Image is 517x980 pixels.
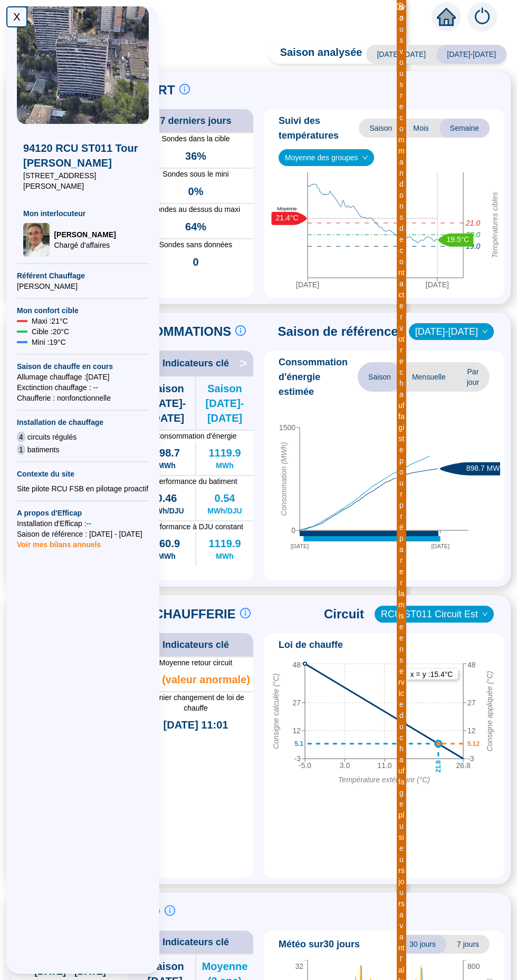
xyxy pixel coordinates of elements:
[157,491,177,506] span: 0.46
[399,935,446,954] span: 30 jours
[17,305,149,316] span: Mon confort cible
[23,170,142,191] span: [STREET_ADDRESS][PERSON_NAME]
[17,417,149,428] span: Installation de chauffage
[193,255,198,269] span: 0
[158,551,175,561] span: MWh
[279,355,358,399] span: Consommation d'énergie estimée
[467,661,476,669] tspan: 48
[279,113,359,143] span: Suivi des températures
[54,229,116,240] span: [PERSON_NAME]
[138,476,253,487] span: Performance du batiment
[279,637,343,652] span: Loi de chauffe
[435,760,442,773] text: 21.8
[324,606,364,623] span: Circuit
[17,393,149,403] span: Chaufferie : non fonctionnelle
[154,445,180,460] span: 898.7
[377,761,391,770] tspan: 11.0
[340,761,350,770] tspan: 3.0
[23,82,175,99] span: PILOTAGE DU CONFORT
[294,740,303,748] text: 5.1
[17,432,25,442] span: 4
[17,444,25,455] span: 1
[467,698,476,707] tspan: 27
[17,534,101,549] span: Voir mes bilans annuels
[185,219,206,234] span: 64%
[285,150,368,166] span: Moyenne des groupes
[280,442,288,516] tspan: Consommation (MWh)
[17,372,149,382] span: Allumage chauffage : [DATE]
[270,45,362,64] span: Saison analysée
[456,761,470,770] tspan: 26.8
[27,444,60,455] span: batiments
[196,381,253,425] span: Saison [DATE]-[DATE]
[437,7,456,26] span: home
[138,169,253,180] span: Sondes sous le mini
[160,113,231,128] span: 7 derniers jours
[215,491,235,506] span: 0.54
[17,508,149,518] span: A propos d'Efficap
[164,717,228,732] span: [DATE] 11:01
[165,905,175,916] span: info-circle
[138,381,195,425] span: Saison [DATE]-[DATE]
[431,543,449,549] tspan: [DATE]
[154,536,180,551] span: 760.9
[138,204,253,215] span: Sondes au dessus du maxi
[467,962,480,971] tspan: 800
[366,45,436,64] span: [DATE]-[DATE]
[138,431,253,441] span: Consommation d'énergie
[291,543,309,549] tspan: [DATE]
[299,761,311,770] tspan: -5.0
[446,935,490,954] span: 7 jours
[485,671,494,752] tspan: Consigne appliquée (°C)
[162,637,229,652] span: Indicateurs clé
[436,45,506,64] span: [DATE]-[DATE]
[465,219,480,227] tspan: 21.0
[467,740,480,748] text: 5.12
[188,184,204,199] span: 0%
[381,606,487,622] span: RCU ST011 Circuit Est
[467,726,476,735] tspan: 12
[446,235,469,244] text: 19.5°C
[277,206,296,211] text: Moyenne
[338,775,430,784] tspan: Température extérieure (°C)
[415,324,487,339] span: 2021-2022
[466,242,480,250] tspan: 19.0
[138,692,253,713] span: Dernier changement de loi de chauffe
[216,551,233,561] span: MWh
[279,937,360,952] span: Météo sur 30 jours
[294,754,301,763] tspan: -3
[240,355,253,372] span: >
[17,382,149,393] span: Exctinction chauffage : --
[216,460,233,471] span: MWh
[23,141,142,170] span: 94120 RCU ST011 Tour [PERSON_NAME]
[17,529,149,539] span: Saison de référence : [DATE] - [DATE]
[32,316,68,326] span: Maxi : 21 °C
[240,608,251,618] span: info-circle
[158,460,175,471] span: MWh
[17,281,149,292] span: [PERSON_NAME]
[491,192,499,258] tspan: Températures cibles
[138,521,253,532] span: Performance à DJU constant
[401,362,456,392] span: Mensuelle
[358,362,401,392] span: Saison
[185,149,206,163] span: 36%
[465,230,480,239] tspan: 20.0
[149,506,184,516] span: MWh/DJU
[207,506,242,516] span: MWh/DJU
[141,672,250,687] span: 0°C (valeur anormale)
[235,325,246,336] span: info-circle
[17,270,149,281] span: Référent Chauffage
[17,469,149,479] span: Contexte du site
[292,726,301,735] tspan: 12
[410,670,453,678] text: x = y : 15.4 °C
[296,280,319,289] tspan: [DATE]
[138,657,253,668] span: Moyenne retour circuit
[403,119,439,138] span: Mois
[17,518,149,529] span: Installation d'Efficap : --
[456,362,490,392] span: Par jour
[399,4,405,22] i: 2 / 3
[17,361,149,372] span: Saison de chauffe en cours
[278,323,398,340] span: Saison de référence
[27,432,76,442] span: circuits régulés
[291,526,295,535] tspan: 0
